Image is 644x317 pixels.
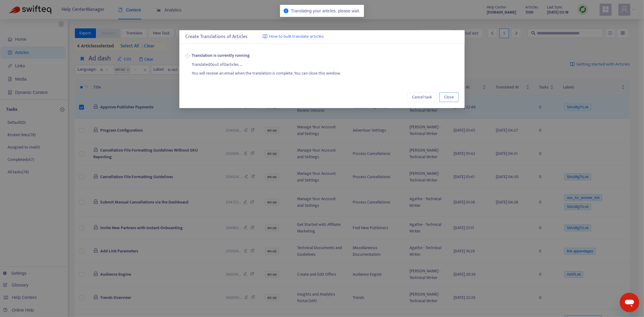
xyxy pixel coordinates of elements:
[284,8,289,13] span: info-circle
[263,33,324,40] a: How to bulk translate articles
[192,68,459,77] div: You will receive an email when the translation is complete. You can close this window.
[269,33,324,40] span: How to bulk translate articles
[412,94,432,101] span: Cancel task
[185,33,459,40] div: Create Translations of Articles
[291,8,360,13] span: Translating your articles, please wait.
[620,293,639,312] iframe: Button to launch messaging window
[192,52,459,59] strong: Translation is currently running
[439,92,459,102] button: Close
[263,34,268,39] img: image-link
[444,94,454,101] span: Close
[192,59,459,68] div: Translated 0 out of 0 articles ...
[407,92,437,102] button: Cancel task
